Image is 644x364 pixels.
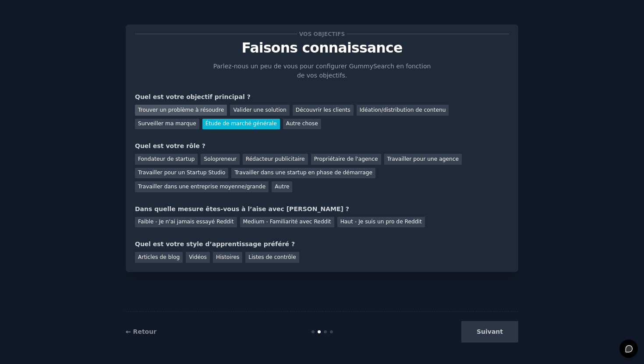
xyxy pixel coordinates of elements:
[286,120,318,127] font: Autre chose
[299,31,345,37] font: Vos objectifs
[135,142,205,149] font: Quel est votre rôle ?
[138,120,196,127] font: Surveiller ma marque
[138,184,265,190] font: Travailler dans une entreprise moyenne/grande
[242,40,403,56] font: Faisons connaissance
[296,107,350,113] font: Découvrir les clients
[248,254,296,260] font: Listes de contrôle
[216,254,239,260] font: Histoires
[135,205,349,212] font: Dans quelle mesure êtes-vous à l’aise avec [PERSON_NAME] ?
[205,120,277,127] font: Étude de marché générale
[360,107,446,113] font: Idéation/distribution de contenu
[204,156,236,162] font: Solopreneur
[138,156,195,162] font: Fondateur de startup
[314,156,378,162] font: Propriétaire de l'agence
[340,219,422,225] font: Haut - Je suis un pro de Reddit
[135,93,251,100] font: Quel est votre objectif principal ?
[234,170,372,176] font: Travailler dans une startup en phase de démarrage
[275,184,289,190] font: Autre
[387,156,459,162] font: Travailler pour une agence
[213,63,431,79] font: Parlez-nous un peu de vous pour configurer GummySearch en fonction de vos objectifs.
[138,219,234,225] font: Faible - Je n'ai jamais essayé Reddit
[135,240,295,247] font: Quel est votre style d’apprentissage préféré ?
[138,170,225,176] font: Travailler pour un Startup Studio
[126,328,156,335] a: ← Retour
[243,219,331,225] font: Medium - Familiarité avec Reddit
[138,254,180,260] font: Articles de blog
[233,107,286,113] font: Valider une solution
[246,156,305,162] font: Rédacteur publicitaire
[138,107,224,113] font: Trouver un problème à résoudre
[189,254,207,260] font: Vidéos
